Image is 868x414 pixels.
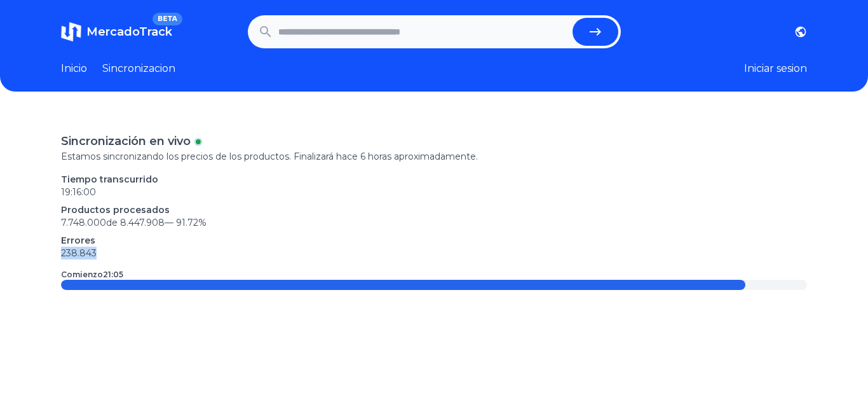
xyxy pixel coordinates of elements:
time: 21:05 [103,270,123,279]
a: Inicio [61,61,87,76]
span: BETA [153,13,182,25]
p: 7.748.000 de 8.447.908 — [61,216,807,229]
span: 91.72 % [176,217,207,228]
a: MercadoTrackBETA [61,22,172,42]
img: MercadoTrack [61,22,81,42]
a: Sincronizacion [102,61,175,76]
button: Iniciar sesion [744,61,807,76]
time: 19:16:00 [61,186,96,198]
p: 238.843 [61,247,807,259]
p: Comienzo [61,270,123,280]
p: Productos procesados [61,204,807,216]
span: MercadoTrack [86,25,172,39]
p: Estamos sincronizando los precios de los productos. Finalizará hace 6 horas aproximadamente. [61,150,807,163]
p: Errores [61,234,807,247]
p: Tiempo transcurrido [61,173,807,186]
p: Sincronización en vivo [61,132,191,150]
